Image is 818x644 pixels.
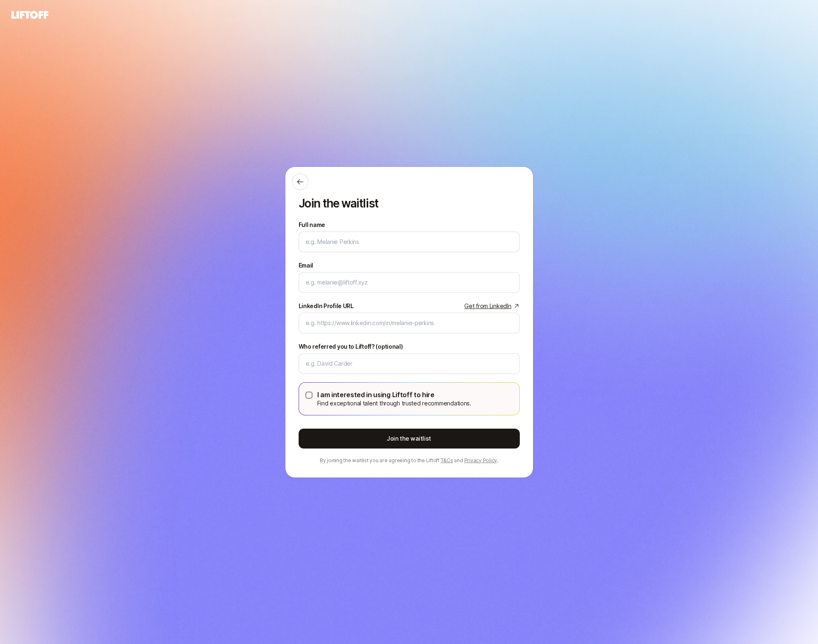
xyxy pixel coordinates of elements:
label: Full name [299,220,325,230]
input: e.g. melanie@liftoff.xyz [306,277,513,287]
input: e.g. Melanie Perkins [306,237,513,247]
a: T&Cs [441,457,453,463]
button: I am interested in using Liftoff to hireFind exceptional talent through trusted recommendations. [306,392,312,398]
div: LinkedIn Profile URL [299,301,354,311]
button: Join the waitlist [299,429,520,449]
label: Who referred you to Liftoff? (optional) [299,342,403,352]
p: By joining the waitlist you are agreeing to the Liftoff and . [299,457,520,464]
p: Join the waitlist [299,197,520,210]
input: e.g. David Carder [306,359,513,369]
a: Privacy Policy [464,457,497,463]
label: Email [299,260,314,270]
a: Get from LinkedIn [464,301,519,311]
p: Find exceptional talent through trusted recommendations. [317,398,471,408]
p: I am interested in using Liftoff to hire [317,389,471,400]
input: e.g. https://www.linkedin.com/in/melanie-perkins [306,318,513,328]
